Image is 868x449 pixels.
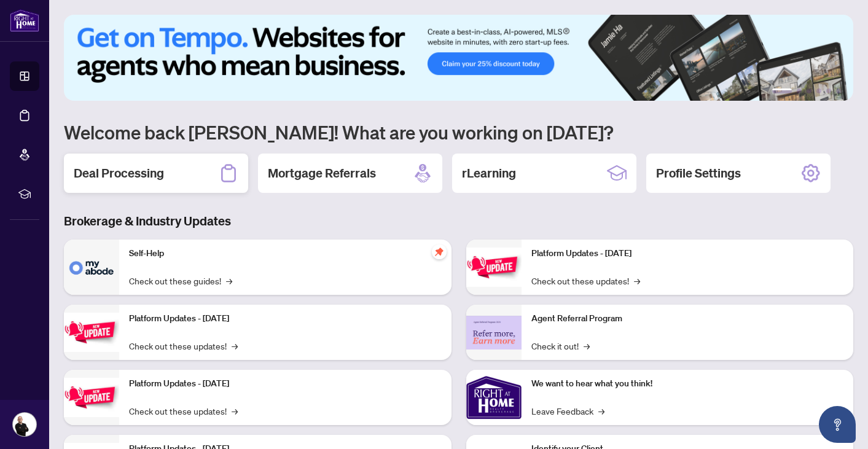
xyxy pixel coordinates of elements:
span: → [232,404,238,418]
button: 6 [836,88,841,93]
p: Agent Referral Program [531,312,844,326]
img: Profile Icon [13,413,36,436]
p: Platform Updates - [DATE] [129,377,442,391]
img: Platform Updates - June 23, 2025 [466,248,522,286]
p: Self-Help [129,247,442,260]
span: → [598,404,604,418]
h2: Mortgage Referrals [268,165,376,182]
h1: Welcome back [PERSON_NAME]! What are you working on [DATE]? [64,120,853,144]
h2: rLearning [462,165,516,182]
button: 5 [826,88,831,93]
img: Agent Referral Program [466,316,522,349]
button: 2 [797,88,802,93]
img: Platform Updates - September 16, 2025 [64,313,119,351]
img: Self-Help [64,240,119,295]
p: Platform Updates - [DATE] [531,247,844,260]
img: logo [10,9,39,32]
span: → [634,274,640,287]
h2: Deal Processing [74,165,164,182]
span: → [226,274,232,287]
button: 3 [807,88,811,93]
img: Slide 0 [64,15,853,101]
p: Platform Updates - [DATE] [129,312,442,326]
a: Check out these updates!→ [129,404,238,418]
h3: Brokerage & Industry Updates [64,213,853,230]
p: We want to hear what you think! [531,377,844,391]
span: → [232,339,238,353]
span: pushpin [432,244,447,259]
img: Platform Updates - July 21, 2025 [64,378,119,416]
a: Check out these updates!→ [531,274,640,287]
span: → [584,339,590,353]
a: Check it out!→ [531,339,590,353]
button: Open asap [819,406,856,443]
a: Check out these updates!→ [129,339,238,353]
h2: Profile Settings [656,165,741,182]
a: Check out these guides!→ [129,274,232,287]
button: 1 [772,88,792,93]
a: Leave Feedback→ [531,404,604,418]
button: 4 [816,88,821,93]
img: We want to hear what you think! [466,370,522,425]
